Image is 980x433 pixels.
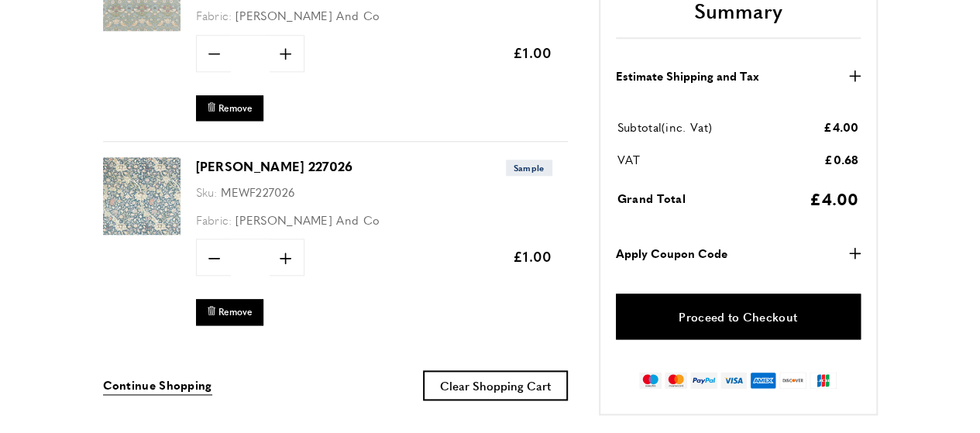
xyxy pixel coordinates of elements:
span: Continue Shopping [103,376,212,393]
img: jcb [810,373,837,390]
img: maestro [639,373,662,390]
span: Fabric: [196,7,232,23]
span: £4.00 [824,119,859,135]
button: Clear Shopping Cart [423,370,568,400]
span: Fabric: [196,211,232,228]
a: Proceed to Checkout [616,294,861,340]
strong: Estimate Shipping and Tax [616,67,759,85]
img: visa [720,373,746,390]
span: Remove [218,101,253,115]
span: Grand Total [617,191,686,207]
a: Continue Shopping [103,376,212,395]
button: Remove Strawberry Thief 226713 [196,95,263,121]
span: (inc. Vat) [662,119,712,136]
span: £4.00 [810,187,859,210]
span: [PERSON_NAME] And Co [236,7,380,23]
a: [PERSON_NAME] 227026 [196,157,353,175]
span: Sku: [196,184,218,200]
img: mastercard [665,373,687,390]
button: Remove Trent 227026 [196,299,263,325]
span: MEWF227026 [221,184,294,200]
a: Trent 227026 [103,224,181,237]
img: Trent 227026 [103,157,181,235]
button: Apply Coupon Code [616,245,861,263]
img: paypal [690,373,717,390]
button: Estimate Shipping and Tax [616,67,861,85]
span: Clear Shopping Cart [440,377,551,393]
span: VAT [617,152,641,168]
span: Subtotal [617,119,662,136]
span: Sample [506,160,552,176]
span: £1.00 [513,246,552,266]
strong: Apply Coupon Code [616,245,727,263]
span: [PERSON_NAME] And Co [236,211,380,228]
span: Remove [218,305,253,318]
img: american-express [750,373,777,390]
span: £1.00 [513,43,552,62]
span: £0.68 [824,151,859,167]
img: discover [779,373,806,390]
a: Strawberry Thief 226713 [103,20,181,33]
